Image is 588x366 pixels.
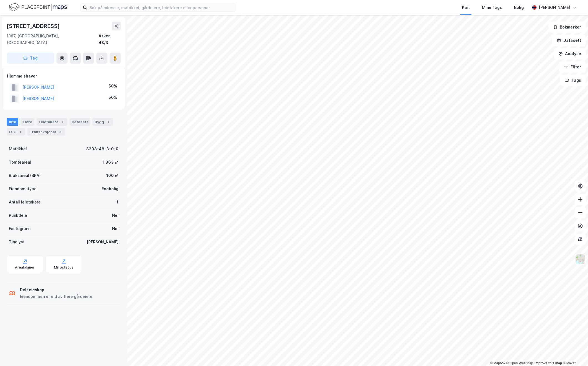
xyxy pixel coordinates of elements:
div: 1 [60,119,65,125]
button: Tag [7,53,54,64]
div: Festegrunn [9,225,30,232]
div: Leietakere [37,118,67,126]
div: Enebolig [102,185,118,192]
div: Tinglyst [9,239,25,245]
div: 1 863 ㎡ [103,159,118,166]
div: 3203-48-3-0-0 [86,146,118,152]
div: Hjemmelshaver [7,73,120,79]
div: 1387, [GEOGRAPHIC_DATA], [GEOGRAPHIC_DATA] [7,33,99,46]
input: Søk på adresse, matrikkel, gårdeiere, leietakere eller personer [87,3,235,12]
div: Info [7,118,18,126]
div: Transaksjoner [27,128,65,136]
div: Tomteareal [9,159,31,166]
button: Filter [559,61,586,73]
img: logo.f888ab2527a4732fd821a326f86c7f29.svg [9,2,67,12]
div: [STREET_ADDRESS] [7,22,61,30]
div: 3 [58,129,63,135]
div: 1 [105,119,111,125]
div: [PERSON_NAME] [539,4,570,11]
div: Bygg [92,118,113,126]
div: 50% [109,94,117,101]
button: Bokmerker [548,22,586,33]
div: Delt eieskap [20,287,92,293]
div: 1 [117,199,118,205]
div: Arealplaner [15,265,35,270]
button: Datasett [552,35,586,46]
div: Nei [112,212,118,219]
div: Eiendomstype [9,185,37,192]
a: Mapbox [490,361,505,365]
div: Asker, 48/3 [99,33,121,46]
div: 1 [17,129,23,135]
div: 100 ㎡ [106,172,118,179]
div: Punktleie [9,212,27,219]
div: Bruksareal (BRA) [9,172,41,179]
div: Datasett [69,118,90,126]
div: Eiere [20,118,34,126]
button: Analyse [554,48,586,59]
div: 50% [109,83,117,89]
div: ESG [7,128,25,136]
img: Z [575,254,586,264]
div: Bolig [514,4,524,11]
div: [PERSON_NAME] [87,239,118,245]
div: Antall leietakere [9,199,41,205]
iframe: Chat Widget [560,339,588,366]
button: Tags [560,75,586,86]
div: Mine Tags [482,4,502,11]
div: Matrikkel [9,146,27,152]
div: Eiendommen er eid av flere gårdeiere [20,293,92,300]
div: Kart [462,4,470,11]
div: Kontrollprogram for chat [560,339,588,366]
div: Nei [112,225,118,232]
div: Miljøstatus [54,265,73,270]
a: OpenStreetMap [506,361,533,365]
a: Improve this map [535,361,562,365]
